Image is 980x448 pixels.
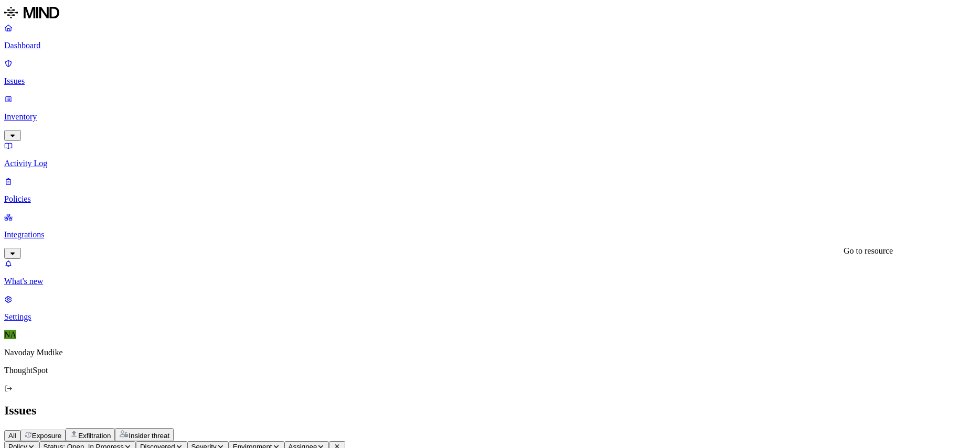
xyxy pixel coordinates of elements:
p: What's new [4,277,976,286]
span: Insider threat [129,432,169,440]
p: ThoughtSpot [4,366,976,375]
p: Policies [4,194,976,204]
span: All [8,432,16,440]
p: Activity Log [4,159,976,168]
p: Dashboard [4,41,976,50]
span: NA [4,330,16,339]
span: Exposure [32,432,61,440]
img: MIND [4,4,59,21]
p: Settings [4,312,976,322]
span: Exfiltration [78,432,111,440]
div: Go to resource [844,246,893,256]
p: Issues [4,77,976,86]
p: Integrations [4,230,976,239]
h2: Issues [4,403,976,418]
p: Inventory [4,112,976,122]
